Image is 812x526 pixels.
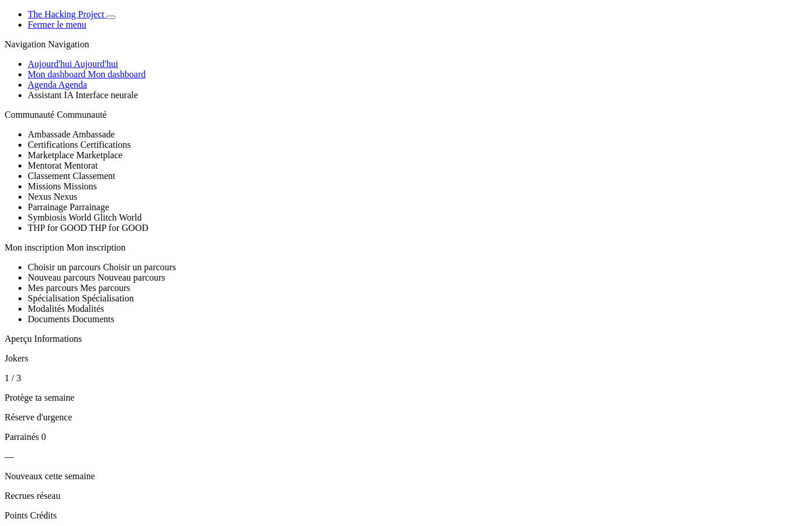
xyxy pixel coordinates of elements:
[5,110,54,120] span: Communauté
[28,262,101,272] span: Choisir un parcours
[28,90,138,100] span: Assistant IA Interface neurale
[42,432,46,442] span: 0
[103,262,176,272] span: Choisir un parcours
[28,192,51,202] span: Nexus
[89,223,149,233] span: THP for GOOD
[28,171,116,181] span: Classement Classement
[48,39,89,49] span: Navigation
[28,140,78,150] span: Certifications
[28,273,165,282] span: Nouveau parcours Nouveau parcours
[80,283,131,293] span: Mes parcours
[28,212,91,222] span: Symbiosis World
[28,80,57,89] span: Agenda
[5,393,807,403] p: Protège ta semaine
[58,80,87,89] span: Agenda
[28,90,73,100] span: Assistant IA
[5,353,28,363] span: Jokers
[28,161,62,170] span: Mentorat
[28,59,118,69] a: Aujourd'hui Aujourd'hui
[28,304,104,314] span: Modalités Modalités
[5,39,46,49] span: Navigation
[28,20,86,29] a: Fermer le menu
[5,452,807,462] p: —
[5,491,807,501] p: Recrues réseau
[28,202,67,212] span: Parrainage
[98,273,165,282] span: Nouveau parcours
[28,293,80,303] span: Spécialisation
[28,129,115,139] span: Ambassade Ambassade
[28,69,86,79] span: Mon dashboard
[64,161,98,170] span: Mentorat
[66,243,126,252] span: Mon inscription
[82,293,134,303] span: Spécialisation
[28,9,106,19] a: The Hacking Project
[28,283,130,293] span: Mes parcours Mes parcours
[72,314,114,324] span: Documents
[5,373,807,383] p: 1 / 3
[28,181,97,191] span: Missions Missions
[28,80,87,89] a: Agenda Agenda
[5,471,807,482] p: Nouveaux cette semaine
[28,223,87,233] span: THP for GOOD
[28,59,72,69] span: Aujourd'hui
[28,283,78,293] span: Mes parcours
[5,412,807,423] p: Réserve d'urgence
[72,129,115,139] span: Ambassade
[28,293,134,303] span: Spécialisation Spécialisation
[106,16,116,19] button: Basculer de thème
[5,510,28,520] span: Points
[28,150,123,160] span: Marketplace Marketplace
[5,432,39,442] span: Parrainés
[94,212,142,222] span: Glitch World
[76,90,138,100] span: Interface neurale
[28,262,176,272] span: Choisir un parcours Choisir un parcours
[80,140,131,150] span: Certifications
[30,510,57,520] span: Crédits
[28,161,98,170] span: Mentorat Mentorat
[76,150,123,160] span: Marketplace
[28,212,142,222] span: Symbiosis World Glitch World
[5,243,64,252] span: Mon inscription
[64,181,97,191] span: Missions
[28,69,146,79] a: Mon dashboard Mon dashboard
[73,171,116,181] span: Classement
[28,314,114,324] span: Documents Documents
[74,59,118,69] span: Aujourd'hui
[28,150,74,160] span: Marketplace
[54,192,77,202] span: Nexus
[57,110,106,120] span: Communauté
[34,334,82,344] span: Informations
[28,129,71,139] span: Ambassade
[28,9,104,19] span: The Hacking Project
[28,202,109,212] span: Parrainage Parrainage
[69,202,109,212] span: Parrainage
[28,314,70,324] span: Documents
[67,304,104,314] span: Modalités
[28,273,95,282] span: Nouveau parcours
[5,334,32,344] span: Aperçu
[88,69,146,79] span: Mon dashboard
[28,192,77,202] span: Nexus Nexus
[28,171,71,181] span: Classement
[28,140,131,150] span: Certifications Certifications
[28,181,61,191] span: Missions
[28,223,149,233] span: THP for GOOD THP for GOOD
[28,304,65,314] span: Modalités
